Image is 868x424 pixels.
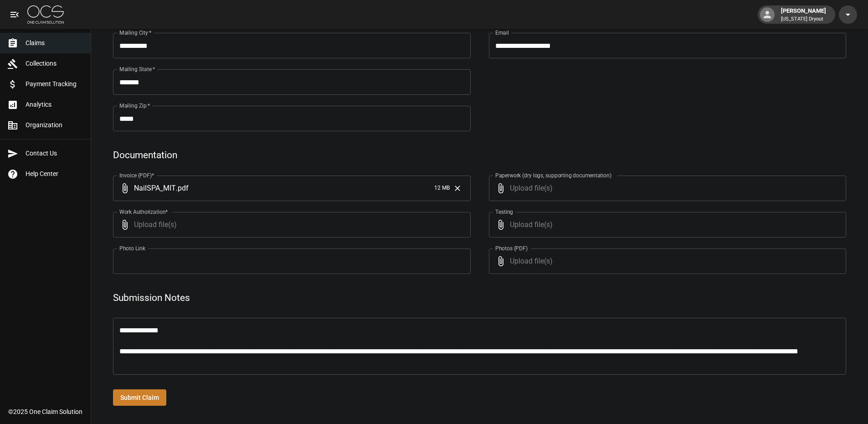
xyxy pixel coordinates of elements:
[26,149,83,158] span: Contact Us
[134,183,176,193] span: NailSPA_MIT
[119,244,145,252] label: Photo Link
[26,59,83,68] span: Collections
[781,16,826,23] p: [US_STATE] Dryout
[8,407,82,416] div: © 2025 One Claim Solution
[510,176,822,201] span: Upload file(s)
[5,5,24,24] button: open drawer
[495,208,513,216] label: Testing
[451,181,464,195] button: Clear
[777,6,830,23] div: [PERSON_NAME]
[495,244,528,252] label: Photos (PDF)
[26,100,83,109] span: Analytics
[119,171,154,179] label: Invoice (PDF)*
[27,5,64,24] img: ocs-logo-white-transparent.png
[434,184,450,193] span: 12 MB
[176,183,189,193] span: . pdf
[510,248,822,274] span: Upload file(s)
[26,169,83,179] span: Help Center
[26,38,83,48] span: Claims
[119,208,168,216] label: Work Authorization*
[495,29,509,36] label: Email
[119,102,150,109] label: Mailing Zip
[113,389,166,406] button: Submit Claim
[26,120,83,130] span: Organization
[26,79,83,89] span: Payment Tracking
[134,212,446,238] span: Upload file(s)
[510,212,822,238] span: Upload file(s)
[119,65,155,73] label: Mailing State
[495,171,611,179] label: Paperwork (dry logs, supporting documentation)
[119,29,152,36] label: Mailing City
